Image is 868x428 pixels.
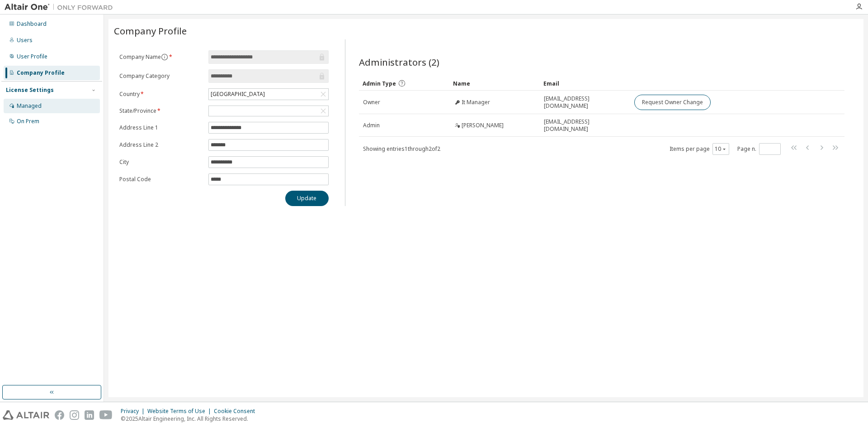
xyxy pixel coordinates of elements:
span: [PERSON_NAME] [462,122,504,129]
label: Postal Code [119,176,203,183]
div: Email [543,76,627,91]
span: Admin Type [363,80,396,87]
span: Owner [363,99,380,106]
span: Page n. [737,143,781,155]
span: Administrators (2) [359,56,439,68]
div: Users [17,37,33,44]
div: Company Profile [17,69,65,77]
img: altair_logo.svg [3,410,49,420]
div: [GEOGRAPHIC_DATA] [209,89,328,100]
div: License Settings [6,87,54,94]
span: [EMAIL_ADDRESS][DOMAIN_NAME] [544,118,626,133]
label: Address Line 2 [119,141,203,149]
label: Address Line 1 [119,124,203,131]
span: Showing entries 1 through 2 of 2 [363,145,440,153]
span: [EMAIL_ADDRESS][DOMAIN_NAME] [544,95,626,110]
img: linkedin.svg [85,410,94,420]
p: © 2025 Altair Engineering, Inc. All Rights Reserved. [121,415,260,423]
img: youtube.svg [99,410,113,420]
div: Cookie Consent [214,408,260,415]
button: information [161,53,168,61]
div: User Profile [17,53,47,60]
div: Website Terms of Use [147,408,214,415]
span: It Manager [462,99,490,106]
div: Privacy [121,408,147,415]
div: Managed [17,102,42,110]
button: Update [285,191,329,206]
span: Items per page [670,143,729,155]
button: 10 [715,145,727,153]
label: City [119,159,203,166]
img: facebook.svg [55,410,64,420]
img: Altair One [5,3,118,12]
span: Admin [363,122,380,129]
div: [GEOGRAPHIC_DATA] [209,89,266,99]
label: Country [119,91,203,98]
div: Name [453,76,536,91]
img: instagram.svg [70,410,79,420]
button: Request Owner Change [634,95,711,110]
label: Company Name [119,53,203,61]
div: Dashboard [17,20,47,28]
div: On Prem [17,118,39,125]
label: State/Province [119,107,203,115]
span: Company Profile [114,24,187,37]
label: Company Category [119,72,203,80]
